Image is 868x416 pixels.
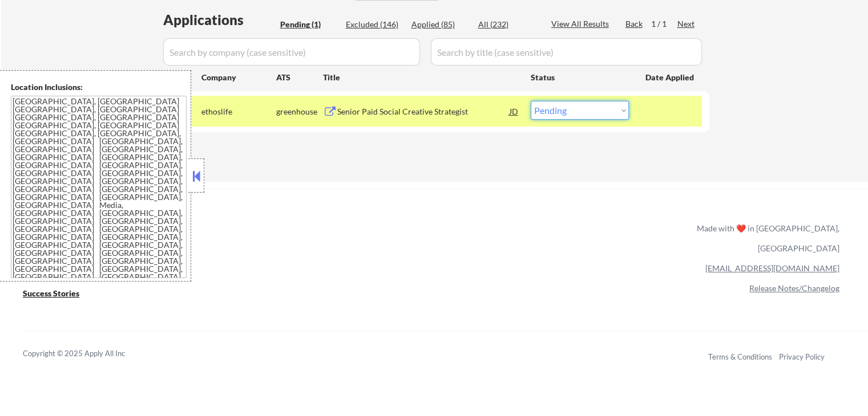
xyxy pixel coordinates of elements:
[645,72,696,83] div: Date Applied
[23,288,95,302] a: Success Stories
[625,18,644,30] div: Back
[11,81,187,93] div: Location Inclusions:
[508,101,520,121] div: JD
[431,38,702,66] input: Search by title (case sensitive)
[531,67,629,87] div: Status
[163,13,276,27] div: Applications
[651,18,677,30] div: 1 / 1
[478,19,535,30] div: All (232)
[163,38,420,66] input: Search by company (case sensitive)
[201,106,276,117] div: ethoslife
[280,19,337,30] div: Pending (1)
[677,18,696,30] div: Next
[411,19,469,30] div: Applied (85)
[708,352,772,361] a: Terms & Conditions
[23,234,458,246] a: Refer & earn free applications 👯‍♀️
[23,348,154,360] div: Copyright © 2025 Apply All Inc
[337,106,510,117] div: Senior Paid Social Creative Strategist
[276,72,323,83] div: ATS
[323,72,520,83] div: Title
[692,218,839,258] div: Made with ❤️ in [GEOGRAPHIC_DATA], [GEOGRAPHIC_DATA]
[705,263,839,273] a: [EMAIL_ADDRESS][DOMAIN_NAME]
[276,106,323,117] div: greenhouse
[779,352,825,361] a: Privacy Policy
[201,72,276,83] div: Company
[551,18,612,30] div: View All Results
[346,19,403,30] div: Excluded (146)
[749,283,839,293] a: Release Notes/Changelog
[23,288,79,298] u: Success Stories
